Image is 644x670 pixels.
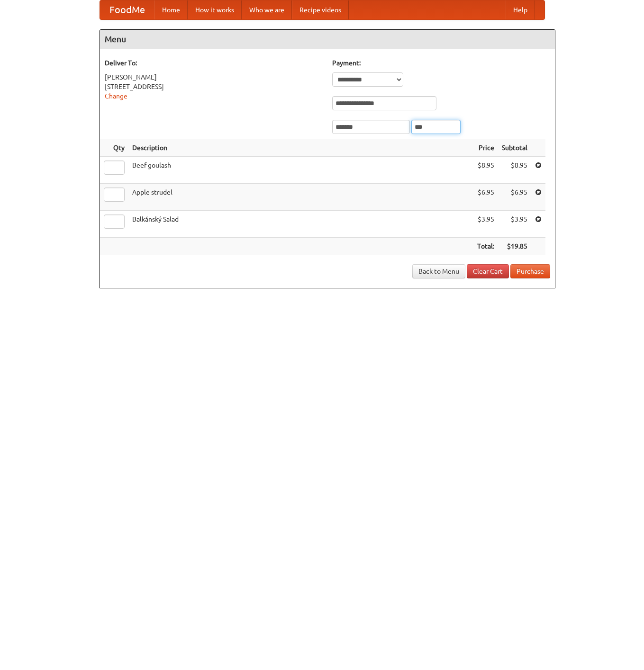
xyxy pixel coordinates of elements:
h5: Deliver To: [105,58,323,68]
a: Recipe videos [292,0,349,19]
h4: Menu [100,30,555,49]
th: Description [128,139,473,157]
a: Help [506,0,535,19]
a: Back to Menu [412,264,465,278]
th: Price [473,139,498,157]
td: $8.95 [473,157,498,184]
th: Subtotal [498,139,531,157]
h5: Payment: [332,58,550,68]
a: Who we are [242,0,292,19]
td: $6.95 [498,184,531,211]
td: Balkánský Salad [128,211,473,238]
th: Total: [473,238,498,255]
a: Clear Cart [467,264,509,278]
th: Qty [100,139,128,157]
a: FoodMe [100,0,154,19]
td: $3.95 [473,211,498,238]
a: How it works [188,0,242,19]
div: [STREET_ADDRESS] [105,82,323,91]
td: $3.95 [498,211,531,238]
td: $8.95 [498,157,531,184]
a: Change [105,92,127,100]
td: $6.95 [473,184,498,211]
td: Apple strudel [128,184,473,211]
td: Beef goulash [128,157,473,184]
a: Home [154,0,188,19]
th: $19.85 [498,238,531,255]
button: Purchase [510,264,550,278]
div: [PERSON_NAME] [105,72,323,82]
